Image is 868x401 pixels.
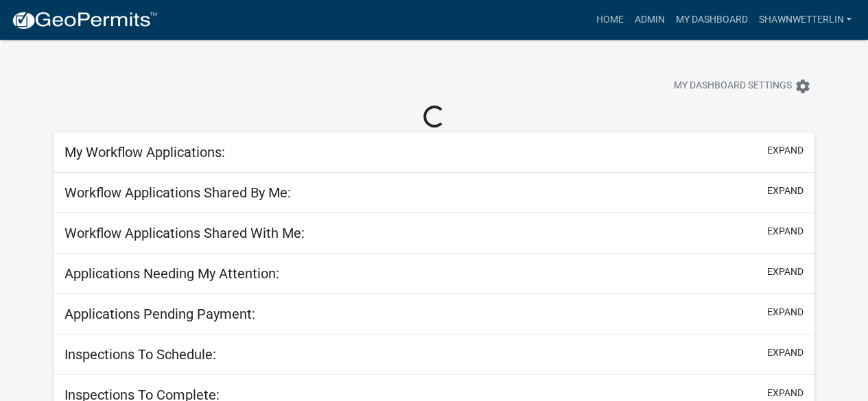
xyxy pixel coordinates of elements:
[64,225,305,241] h5: Workflow Applications Shared With Me:
[670,7,753,33] a: My Dashboard
[629,7,670,33] a: Admin
[663,73,822,99] button: My Dashboard Settingssettings
[767,184,804,198] button: expand
[64,144,225,160] h5: My Workflow Applications:
[64,184,291,201] h5: Workflow Applications Shared By Me:
[590,7,629,33] a: Home
[767,265,804,279] button: expand
[64,346,216,363] h5: Inspections To Schedule:
[753,7,857,33] a: ShawnWetterlin
[767,345,804,360] button: expand
[64,265,279,282] h5: Applications Needing My Attention:
[767,305,804,319] button: expand
[64,306,255,322] h5: Applications Pending Payment:
[767,386,804,400] button: expand
[674,78,792,95] span: My Dashboard Settings
[795,78,811,95] i: settings
[767,224,804,239] button: expand
[767,143,804,158] button: expand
